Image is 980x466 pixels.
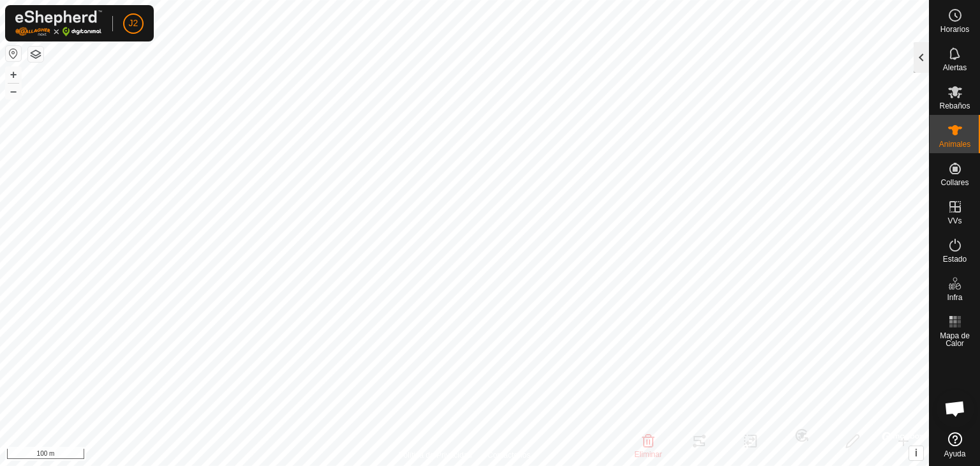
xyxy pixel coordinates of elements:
span: Horarios [940,26,969,33]
button: + [6,67,21,82]
span: Collares [940,179,969,186]
a: Contáctenos [487,449,530,461]
span: Mapa de Calor [933,332,977,347]
span: i [915,447,917,458]
img: Logo Gallagher [15,10,102,36]
span: Ayuda [944,450,966,458]
button: – [6,84,21,99]
span: Infra [947,294,962,301]
button: i [909,446,923,460]
span: Rebaños [939,102,970,110]
span: Estado [943,255,967,263]
span: J2 [129,17,138,30]
a: Política de Privacidad [399,449,472,461]
div: Chat abierto [936,389,974,428]
a: Ayuda [930,427,980,463]
span: Animales [939,140,970,148]
span: Alertas [943,64,967,71]
button: Restablecer Mapa [6,46,21,61]
span: VVs [947,217,961,225]
button: Capas del Mapa [28,47,43,62]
